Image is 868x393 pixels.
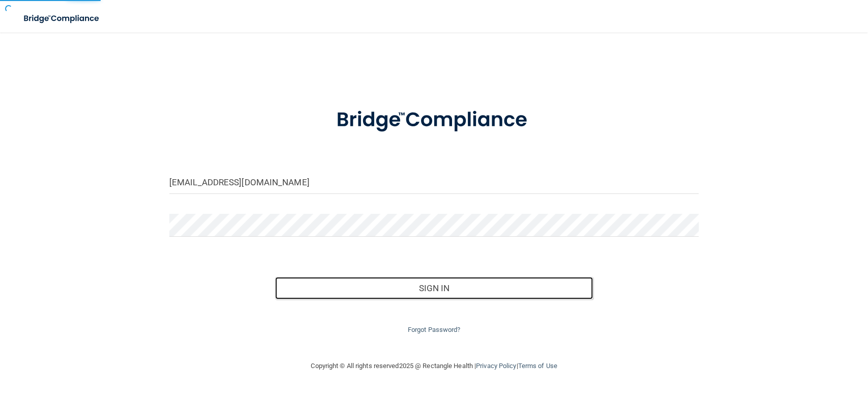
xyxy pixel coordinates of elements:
[275,277,593,299] button: Sign In
[249,350,620,382] div: Copyright © All rights reserved 2025 @ Rectangle Health | |
[692,321,856,361] iframe: Drift Widget Chat Controller
[518,362,557,370] a: Terms of Use
[476,362,516,370] a: Privacy Policy
[15,8,109,29] img: bridge_compliance_login_screen.278c3ca4.svg
[169,171,699,194] input: Email
[315,94,552,147] img: bridge_compliance_login_screen.278c3ca4.svg
[408,326,461,333] a: Forgot Password?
